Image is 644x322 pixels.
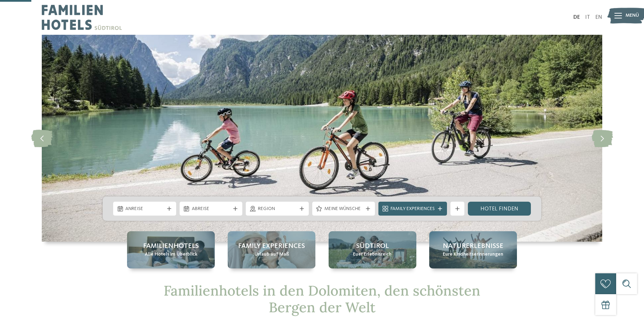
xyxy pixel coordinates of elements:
[626,12,639,19] span: Menü
[228,231,315,268] a: Familienhotels in den Dolomiten: Urlaub im Reich der bleichen Berge Family Experiences Urlaub auf...
[443,241,503,251] span: Naturerlebnisse
[254,251,289,258] span: Urlaub auf Maß
[145,251,197,258] span: Alle Hotels im Überblick
[258,206,297,212] span: Region
[443,251,503,258] span: Eure Kindheitserinnerungen
[429,231,517,268] a: Familienhotels in den Dolomiten: Urlaub im Reich der bleichen Berge Naturerlebnisse Eure Kindheit...
[143,241,199,251] span: Familienhotels
[573,15,580,20] a: DE
[42,35,602,242] img: Familienhotels in den Dolomiten: Urlaub im Reich der bleichen Berge
[353,251,392,258] span: Euer Erlebnisreich
[585,15,590,20] a: IT
[391,206,435,212] span: Family Experiences
[329,231,416,268] a: Familienhotels in den Dolomiten: Urlaub im Reich der bleichen Berge Südtirol Euer Erlebnisreich
[238,241,305,251] span: Family Experiences
[356,241,389,251] span: Südtirol
[324,206,363,212] span: Meine Wünsche
[595,15,602,20] a: EN
[125,206,164,212] span: Anreise
[192,206,230,212] span: Abreise
[127,231,215,268] a: Familienhotels in den Dolomiten: Urlaub im Reich der bleichen Berge Familienhotels Alle Hotels im...
[164,282,480,316] span: Familienhotels in den Dolomiten, den schönsten Bergen der Welt
[468,202,531,216] a: Hotel finden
